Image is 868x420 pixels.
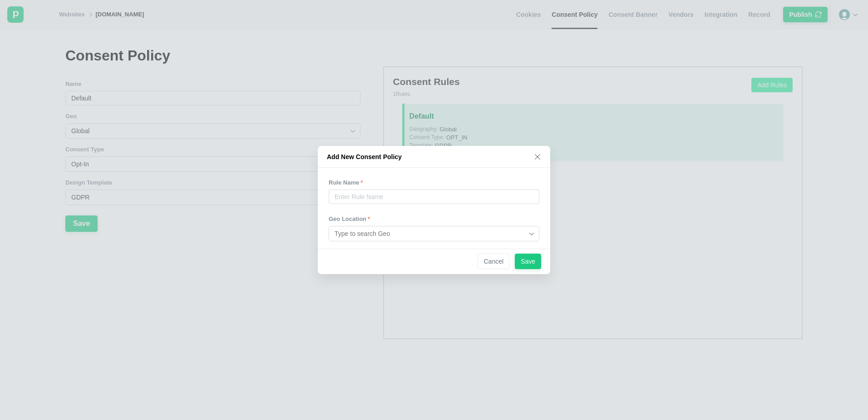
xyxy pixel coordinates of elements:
[329,190,539,204] input: Enter Rule Name
[521,257,535,265] div: Save
[528,230,535,237] img: updownarrow
[515,254,541,269] button: Save
[329,215,369,222] span: Geo Location
[335,226,527,241] input: Type to search Geo
[329,179,539,187] div: Rule Name
[478,254,509,269] button: Cancel
[327,153,402,161] div: Add New Consent Policy
[483,257,503,265] div: Cancel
